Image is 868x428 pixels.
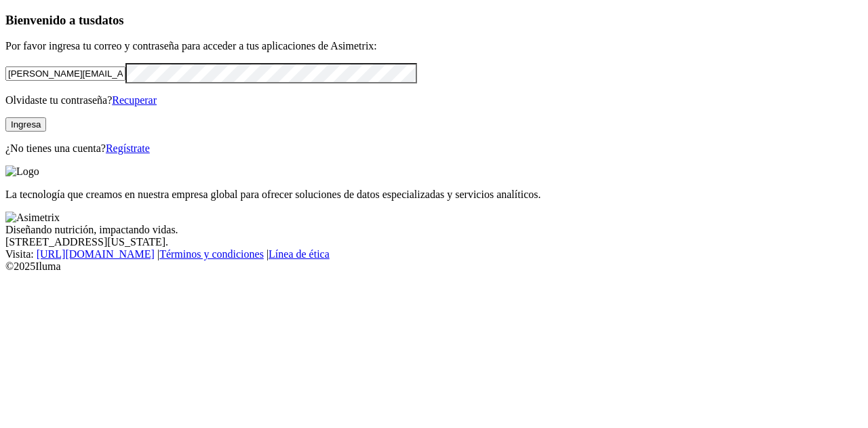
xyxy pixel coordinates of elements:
[95,13,124,27] span: datos
[5,117,46,132] button: Ingresa
[5,189,863,201] p: La tecnología que creamos en nuestra empresa global para ofrecer soluciones de datos especializad...
[37,248,155,260] a: [URL][DOMAIN_NAME]
[5,224,863,236] div: Diseñando nutrición, impactando vidas.
[5,40,863,52] p: Por favor ingresa tu correo y contraseña para acceder a tus aplicaciones de Asimetrix:
[159,248,264,260] a: Términos y condiciones
[269,248,330,260] a: Línea de ética
[5,236,863,248] div: [STREET_ADDRESS][US_STATE].
[5,66,125,81] input: Tu correo
[5,260,863,273] div: © 2025 Iluma
[5,13,863,28] h3: Bienvenido a tus
[5,212,60,224] img: Asimetrix
[5,142,863,155] p: ¿No tienes una cuenta?
[5,94,863,106] p: Olvidaste tu contraseña?
[5,166,39,178] img: Logo
[106,142,150,154] a: Regístrate
[5,248,863,260] div: Visita : | |
[112,94,157,106] a: Recuperar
